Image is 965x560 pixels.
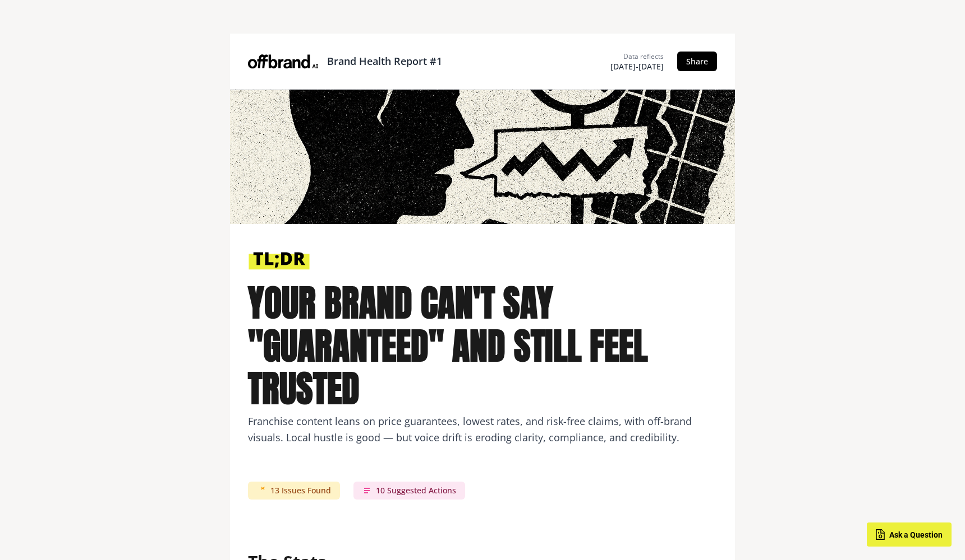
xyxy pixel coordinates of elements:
[353,482,465,500] span: 10 Suggested Actions
[610,52,664,61] span: Data reflects
[327,55,442,68] h1: Brand Health Report #1
[677,52,717,71] button: Share
[610,62,664,71] span: [DATE]-[DATE]
[230,90,735,224] img: Brand Health Report Banner
[248,413,717,446] p: Franchise content leans on price guarantees, lowest rates, and risk-free claims, with off-brand v...
[248,54,318,69] img: OffBrand
[889,530,943,539] span: Ask a Question
[248,482,340,500] span: 13 Issues Found
[248,282,717,410] h1: YOUR BRAND CAN'T SAY "GUARANTEED" AND STILL FEEL TRUSTED
[867,522,952,547] button: Open chat assistant
[248,244,310,277] img: TL;DR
